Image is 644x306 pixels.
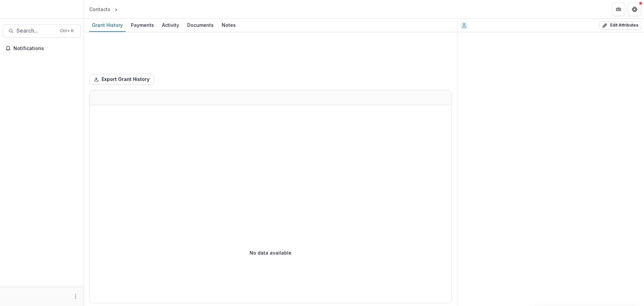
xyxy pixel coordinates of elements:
[89,20,125,30] div: Grant History
[89,6,110,13] div: Contacts
[87,4,113,14] a: Contacts
[89,19,125,32] a: Grant History
[3,24,81,38] button: Search...
[3,43,81,54] button: Notifications
[184,20,216,30] div: Documents
[599,21,641,30] button: Edit Attributes
[71,293,79,301] button: More
[612,3,625,16] button: Partners
[16,28,56,34] span: Search...
[128,20,157,30] div: Payments
[128,19,157,32] a: Payments
[13,46,78,51] span: Notifications
[250,249,291,256] p: No data available
[159,19,182,32] a: Activity
[159,20,182,30] div: Activity
[219,19,238,32] a: Notes
[59,27,75,35] div: Ctrl + K
[219,20,238,30] div: Notes
[89,74,154,85] button: Export Grant History
[184,19,216,32] a: Documents
[628,3,641,16] button: Get Help
[87,4,148,14] nav: breadcrumb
